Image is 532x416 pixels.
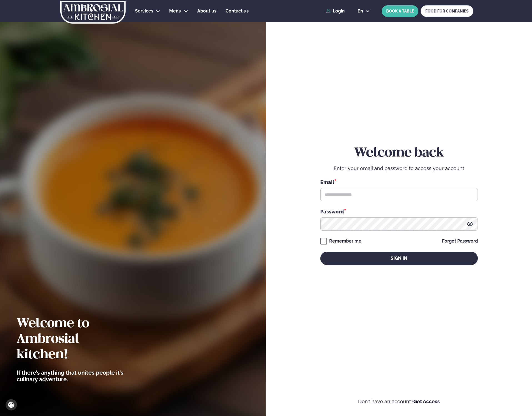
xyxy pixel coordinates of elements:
a: Services [135,8,153,14]
div: Email [320,178,478,186]
span: en [358,9,363,13]
button: Sign in [320,252,478,265]
h2: Welcome to Ambrosial kitchen! [17,316,132,363]
a: Menu [169,8,181,14]
a: About us [197,8,216,14]
span: Contact us [226,8,249,14]
img: logo [60,1,126,24]
a: Forgot Password [442,239,478,243]
a: Get Access [413,399,440,404]
button: en [353,9,374,13]
span: About us [197,8,216,14]
a: Contact us [226,8,249,14]
p: Don’t have an account? [283,398,516,405]
span: Services [135,8,153,14]
a: FOOD FOR COMPANIES [421,5,473,17]
p: If there’s anything that unites people it’s culinary adventure. [17,369,132,383]
a: Login [326,9,345,14]
div: Password [320,208,478,215]
a: Cookie settings [6,399,17,410]
p: Enter your email and password to access your account [320,165,478,172]
h2: Welcome back [320,145,478,161]
button: BOOK A TABLE [382,5,418,17]
span: Menu [169,8,181,14]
